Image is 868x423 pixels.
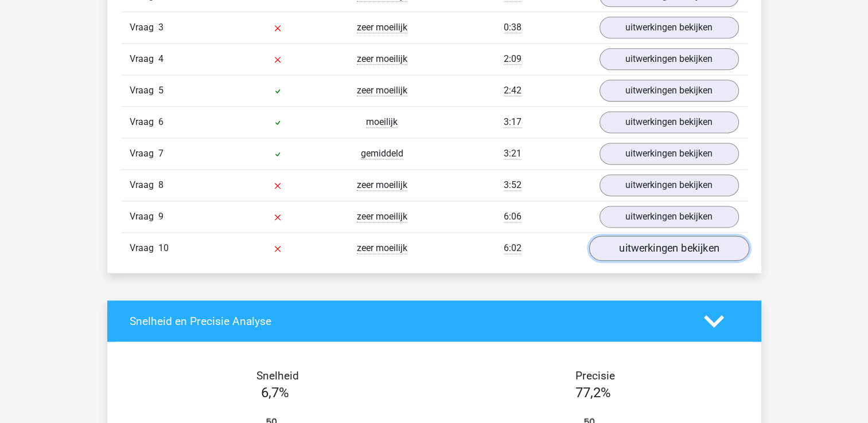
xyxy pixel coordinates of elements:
[600,17,739,38] a: uitwerkingen bekijken
[130,241,158,255] span: Vraag
[600,80,739,101] a: uitwerkingen bekijken
[158,85,164,96] span: 5
[357,22,407,33] span: zeer moeilijk
[130,115,158,129] span: Vraag
[357,85,407,96] span: zeer moeilijk
[130,210,158,224] span: Vraag
[366,116,398,128] span: moeilijk
[504,85,521,96] span: 2:42
[575,385,611,401] span: 77,2%
[261,385,289,401] span: 6,7%
[130,21,158,34] span: Vraag
[130,147,158,160] span: Vraag
[447,369,744,382] h4: Precisie
[361,148,403,159] span: gemiddeld
[130,315,687,328] h4: Snelheid en Precisie Analyse
[158,53,164,64] span: 4
[504,242,521,254] span: 6:02
[130,369,426,382] h4: Snelheid
[357,242,407,254] span: zeer moeilijk
[130,84,158,97] span: Vraag
[600,48,739,70] a: uitwerkingen bekijken
[158,148,164,159] span: 7
[130,178,158,192] span: Vraag
[600,143,739,164] a: uitwerkingen bekijken
[357,53,407,65] span: zeer moeilijk
[504,211,521,222] span: 6:06
[600,111,739,133] a: uitwerkingen bekijken
[158,22,164,33] span: 3
[158,242,169,253] span: 10
[357,211,407,222] span: zeer moeilijk
[504,148,521,159] span: 3:21
[158,179,164,190] span: 8
[130,52,158,66] span: Vraag
[357,179,407,191] span: zeer moeilijk
[504,116,521,128] span: 3:17
[504,53,521,65] span: 2:09
[504,179,521,191] span: 3:52
[158,116,164,127] span: 6
[589,236,749,261] a: uitwerkingen bekijken
[504,22,521,33] span: 0:38
[600,206,739,228] a: uitwerkingen bekijken
[158,211,164,222] span: 9
[600,174,739,196] a: uitwerkingen bekijken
